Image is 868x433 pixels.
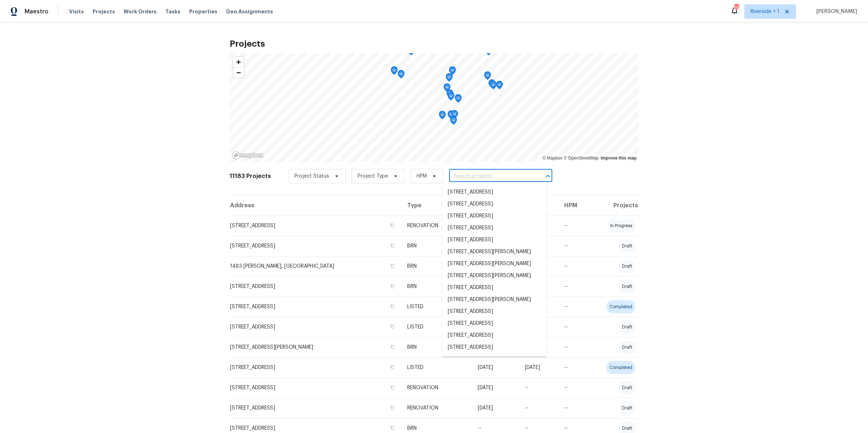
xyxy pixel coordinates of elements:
div: Map marker [447,92,455,103]
a: OpenStreetMap [563,156,599,161]
span: Visits [69,8,84,15]
th: Type [401,195,472,216]
li: [STREET_ADDRESS] [442,341,546,353]
div: draft [619,239,635,252]
li: [STREET_ADDRESS] [442,234,546,246]
canvas: Map [230,53,638,162]
td: [STREET_ADDRESS] [230,317,401,337]
div: 20 [734,4,739,12]
input: Search projects [449,171,532,182]
td: RENOVATION [401,216,472,236]
button: Zoom out [233,67,244,78]
li: [STREET_ADDRESS] [442,198,546,210]
th: Address [230,195,401,216]
span: Properties [189,8,217,15]
div: Map marker [391,66,398,77]
td: [STREET_ADDRESS] [230,357,401,378]
div: Map marker [488,79,495,90]
button: Zoom in [233,57,244,67]
div: Map marker [490,81,497,92]
div: draft [619,341,635,354]
a: Mapbox homepage [232,151,264,160]
button: Copy Address [389,425,396,431]
div: Map marker [449,66,456,77]
td: -- [558,297,590,317]
td: [DATE] [472,357,519,378]
button: Copy Address [389,263,396,269]
div: Map marker [447,110,455,122]
td: -- [558,256,590,276]
div: draft [619,381,635,394]
div: Map marker [439,111,446,122]
th: Projects [590,195,638,216]
span: Maestro [25,8,48,15]
div: Map marker [446,89,454,101]
h2: 11183 Projects [230,173,271,180]
td: [DATE] [472,378,519,398]
td: LISTED [401,357,472,378]
div: completed [607,300,635,313]
td: [DATE] [472,398,519,418]
td: -- [558,357,590,378]
div: Map marker [450,116,457,127]
td: RENOVATION [401,378,472,398]
td: -- [558,317,590,337]
td: -- [558,337,590,357]
div: draft [619,280,635,293]
th: HPM [558,195,590,216]
span: [PERSON_NAME] [813,8,857,15]
td: [STREET_ADDRESS] [230,297,401,317]
span: HPM [417,173,427,180]
div: draft [619,260,635,273]
td: [STREET_ADDRESS] [230,216,401,236]
button: Copy Address [389,222,396,229]
td: -- [558,378,590,398]
td: -- [519,378,558,398]
div: in progress [607,219,635,232]
td: [STREET_ADDRESS] [230,276,401,297]
li: [STREET_ADDRESS] [442,353,546,365]
td: [DATE] [519,357,558,378]
div: Map marker [455,94,462,105]
span: Geo Assignments [226,8,273,15]
span: Zoom out [233,68,244,78]
div: Map marker [397,70,405,81]
div: Map marker [496,81,503,92]
td: [STREET_ADDRESS] [230,378,401,398]
span: Project Type [358,173,388,180]
td: -- [558,398,590,418]
button: Close [543,171,553,181]
td: BRN [401,236,472,256]
td: LISTED [401,317,472,337]
li: [STREET_ADDRESS] [442,282,546,294]
button: Copy Address [389,364,396,370]
div: Map marker [443,83,451,94]
li: [STREET_ADDRESS] [442,318,546,330]
li: [STREET_ADDRESS] [442,306,546,318]
div: Map marker [446,73,453,84]
td: -- [519,398,558,418]
button: Copy Address [389,384,396,391]
li: [STREET_ADDRESS][PERSON_NAME] [442,294,546,306]
div: Map marker [484,71,491,82]
li: [STREET_ADDRESS] [442,210,546,222]
li: [STREET_ADDRESS] [442,222,546,234]
span: Work Orders [124,8,157,15]
td: [STREET_ADDRESS] [230,398,401,418]
td: RENOVATION [401,398,472,418]
button: Copy Address [389,283,396,289]
span: Projects [93,8,115,15]
a: Improve this map [601,156,637,161]
button: Copy Address [389,242,396,249]
td: BRN [401,256,472,276]
td: BRN [401,337,472,357]
div: completed [607,361,635,374]
button: Copy Address [389,404,396,411]
button: Copy Address [389,344,396,350]
td: -- [558,276,590,297]
button: Copy Address [389,323,396,330]
button: Copy Address [389,303,396,310]
td: -- [558,236,590,256]
div: draft [619,320,635,334]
